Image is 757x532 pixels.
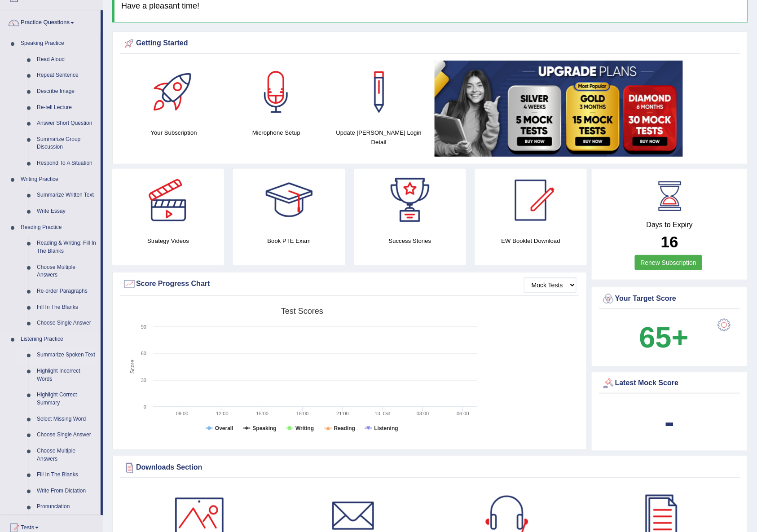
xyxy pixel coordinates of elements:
h4: Days to Expiry [602,221,738,229]
a: Highlight Incorrect Words [33,363,101,387]
a: Select Missing Word [33,411,101,427]
tspan: Reading [334,425,355,431]
h4: Strategy Videos [112,236,224,246]
div: Your Target Score [602,292,738,306]
h4: Have a pleasant time! [121,2,741,11]
b: - [665,405,675,438]
tspan: Score [129,360,136,374]
a: Summarize Spoken Text [33,347,101,363]
tspan: Writing [295,425,314,431]
a: Choose Multiple Answers [33,259,101,283]
a: Write From Dictation [33,483,101,499]
b: 65+ [639,321,689,354]
a: Reading & Writing: Fill In The Blanks [33,235,101,259]
h4: Your Subscription [127,128,220,137]
a: Choose Single Answer [33,427,101,443]
div: Downloads Section [123,461,738,475]
tspan: Overall [215,425,233,431]
tspan: Test scores [281,307,323,316]
text: 21:00 [336,411,349,416]
tspan: 13. Oct [375,411,391,416]
h4: Success Stories [354,236,466,246]
a: Respond To A Situation [33,155,101,171]
tspan: Listening [374,425,398,431]
a: Read Aloud [33,52,101,68]
a: Highlight Correct Summary [33,387,101,411]
a: Pronunciation [33,499,101,515]
h4: Book PTE Exam [233,236,345,246]
tspan: Speaking [253,425,277,431]
a: Re-order Paragraphs [33,283,101,299]
a: Summarize Written Text [33,187,101,203]
text: 09:00 [176,411,189,416]
a: Repeat Sentence [33,67,101,84]
a: Writing Practice [17,171,101,188]
div: Getting Started [123,37,738,50]
div: Score Progress Chart [123,277,577,291]
a: Re-tell Lecture [33,100,101,116]
text: 06:00 [457,411,469,416]
a: Fill In The Blanks [33,299,101,316]
a: Describe Image [33,84,101,100]
a: Write Essay [33,203,101,220]
b: 16 [661,233,678,251]
a: Practice Questions [0,10,101,33]
h4: EW Booklet Download [475,236,587,246]
a: Fill In The Blanks [33,467,101,483]
a: Choose Multiple Answers [33,443,101,467]
h4: Update [PERSON_NAME] Login Detail [332,128,426,147]
a: Summarize Group Discussion [33,132,101,155]
text: 18:00 [296,411,309,416]
h4: Microphone Setup [229,128,323,137]
text: 15:00 [256,411,269,416]
a: Answer Short Question [33,115,101,132]
text: 60 [141,351,146,356]
a: Choose Single Answer [33,315,101,331]
text: 03:00 [417,411,429,416]
img: small5.jpg [435,61,683,157]
a: Listening Practice [17,331,101,347]
a: Reading Practice [17,220,101,236]
div: Latest Mock Score [602,377,738,390]
text: 30 [141,378,146,383]
text: 0 [144,404,146,409]
text: 90 [141,324,146,330]
a: Speaking Practice [17,35,101,52]
a: Renew Subscription [635,255,703,270]
text: 12:00 [216,411,229,416]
